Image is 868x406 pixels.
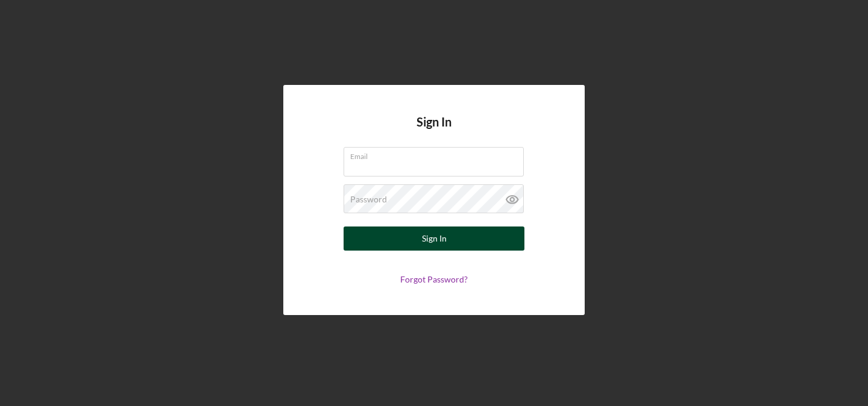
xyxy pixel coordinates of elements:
[422,226,447,251] div: Sign In
[417,115,451,147] h4: Sign In
[350,148,524,161] label: Email
[400,274,468,284] a: Forgot Password?
[350,195,387,204] label: Password
[344,226,524,251] button: Sign In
